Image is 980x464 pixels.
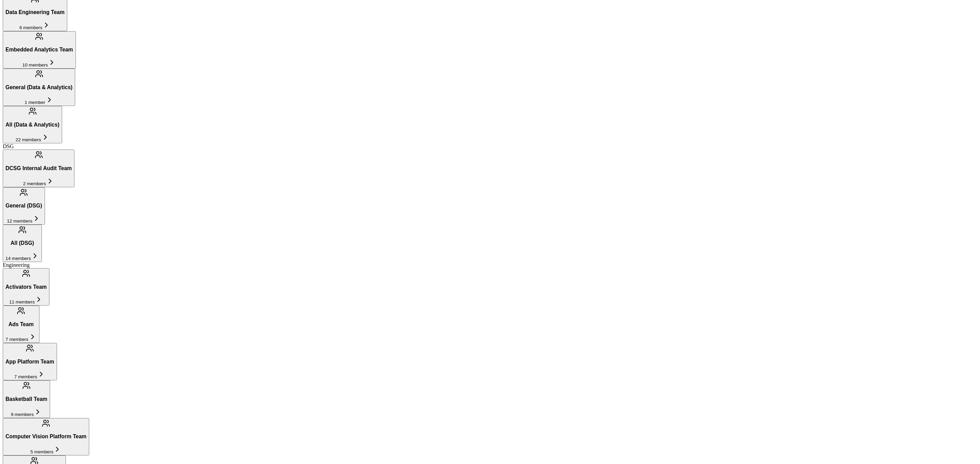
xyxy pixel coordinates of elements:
span: 1 member [25,100,45,105]
h3: Embedded Analytics Team [5,47,73,53]
h3: DCSG Internal Audit Team [5,165,72,171]
button: Ads Team7 members [3,306,39,343]
h3: Computer Vision Platform Team [5,433,86,440]
h3: Data Engineering Team [5,9,65,15]
button: Computer Vision Platform Team5 members [3,418,89,455]
button: App Platform Team7 members [3,343,57,380]
button: Activators Team11 members [3,268,49,306]
span: 9 members [11,412,34,417]
h3: Activators Team [5,284,47,290]
button: All (Data & Analytics)22 members [3,106,62,143]
span: Engineering [3,262,30,268]
h3: All (Data & Analytics) [5,122,59,128]
span: 10 members [22,62,48,68]
h3: General (Data & Analytics) [5,84,72,91]
button: DCSG Internal Audit Team2 members [3,150,74,187]
h3: All (DSG) [5,240,39,246]
button: All (DSG)14 members [3,225,42,262]
h3: App Platform Team [5,359,54,365]
span: 5 members [31,449,54,454]
h3: Ads Team [5,321,37,328]
span: 2 members [23,181,46,186]
span: DSG [3,143,14,149]
button: Embedded Analytics Team10 members [3,31,76,69]
span: 7 members [14,374,37,379]
h3: Basketball Team [5,396,47,402]
button: General (Data & Analytics)1 member [3,69,75,106]
span: 6 members [20,25,43,30]
button: Basketball Team9 members [3,380,50,418]
span: 11 members [9,299,35,305]
span: 14 members [5,256,31,261]
button: General (DSG)12 members [3,187,45,225]
span: 22 members [16,137,41,142]
span: 12 members [7,218,32,224]
span: 7 members [5,337,28,342]
h3: General (DSG) [5,203,42,209]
